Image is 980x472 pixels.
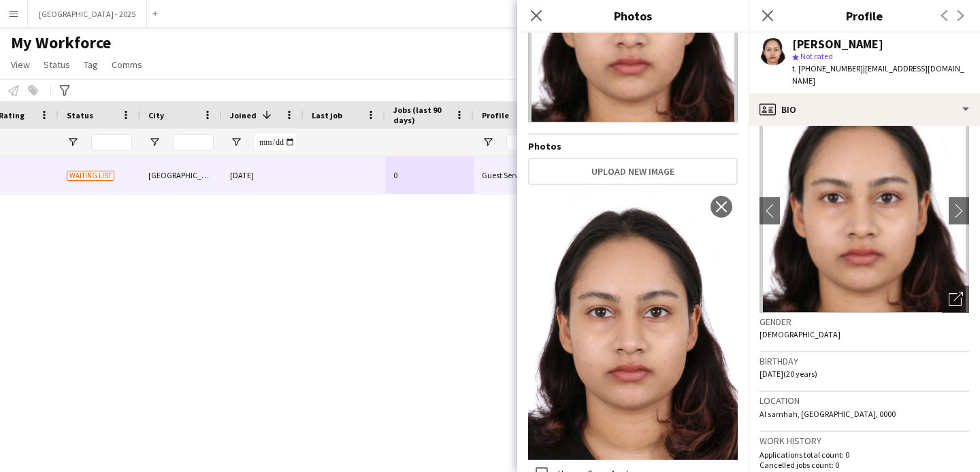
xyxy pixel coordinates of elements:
[148,110,164,120] span: City
[148,136,161,148] button: Open Filter Menu
[749,93,980,126] div: Bio
[44,58,70,71] span: Status
[942,286,969,313] div: Open photos pop-in
[482,110,509,120] span: Profile
[759,109,969,313] img: Crew avatar or photo
[78,56,103,73] a: Tag
[84,58,98,71] span: Tag
[749,7,980,24] h3: Profile
[255,134,295,150] input: Joined Filter Input
[759,369,817,379] span: [DATE] (20 years)
[482,136,494,148] button: Open Filter Menu
[800,51,833,61] span: Not rated
[140,156,222,194] div: [GEOGRAPHIC_DATA]
[759,450,969,460] p: Applications total count: 0
[759,355,969,367] h3: Birthday
[28,1,147,27] button: [GEOGRAPHIC_DATA] - 2025
[230,136,242,148] button: Open Filter Menu
[230,110,257,120] span: Joined
[528,140,738,152] h4: Photos
[759,460,969,470] p: Cancelled jobs count: 0
[474,156,561,194] div: Guest Services Team
[56,82,73,99] app-action-btn: Advanced filters
[759,394,969,407] h3: Location
[385,156,474,194] div: 0
[67,110,93,120] span: Status
[106,56,148,73] a: Comms
[792,38,883,50] div: [PERSON_NAME]
[173,134,214,150] input: City Filter Input
[792,63,863,73] span: t. [PHONE_NUMBER]
[528,190,738,460] img: Crew photo 1106305
[393,105,449,125] span: Jobs (last 90 days)
[67,136,79,148] button: Open Filter Menu
[11,58,30,71] span: View
[67,171,114,181] span: Waiting list
[312,110,342,120] span: Last job
[112,58,142,71] span: Comms
[11,33,111,53] span: My Workforce
[759,316,969,328] h3: Gender
[528,158,738,185] button: Upload new image
[38,56,76,73] a: Status
[222,156,304,194] div: [DATE]
[517,7,749,24] h3: Photos
[759,409,896,419] span: Al samhah, [GEOGRAPHIC_DATA], 0000
[506,134,553,150] input: Profile Filter Input
[91,134,132,150] input: Status Filter Input
[5,56,35,73] a: View
[759,435,969,447] h3: Work history
[759,329,840,339] span: [DEMOGRAPHIC_DATA]
[792,63,964,86] span: | [EMAIL_ADDRESS][DOMAIN_NAME]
